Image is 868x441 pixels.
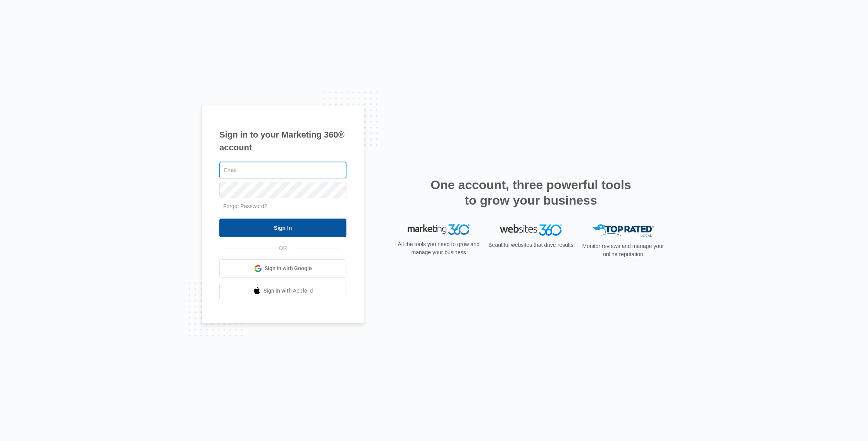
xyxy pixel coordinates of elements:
[487,241,574,249] p: Beautiful websites that drive results
[274,244,293,252] span: OR
[263,287,313,295] span: Sign in with Apple Id
[223,203,267,209] a: Forgot Password?
[580,242,666,258] p: Monitor reviews and manage your online reputation
[408,224,470,235] img: Marketing 360
[219,259,346,278] a: Sign in with Google
[219,219,346,237] input: Sign In
[219,128,346,154] h1: Sign in to your Marketing 360® account
[395,240,482,257] p: All the tools you need to grow and manage your business
[500,224,562,236] img: Websites 360
[428,177,634,208] h2: One account, three powerful tools to grow your business
[265,264,312,272] span: Sign in with Google
[592,224,654,237] img: Top Rated Local
[219,162,346,178] input: Email
[219,282,346,300] a: Sign in with Apple Id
